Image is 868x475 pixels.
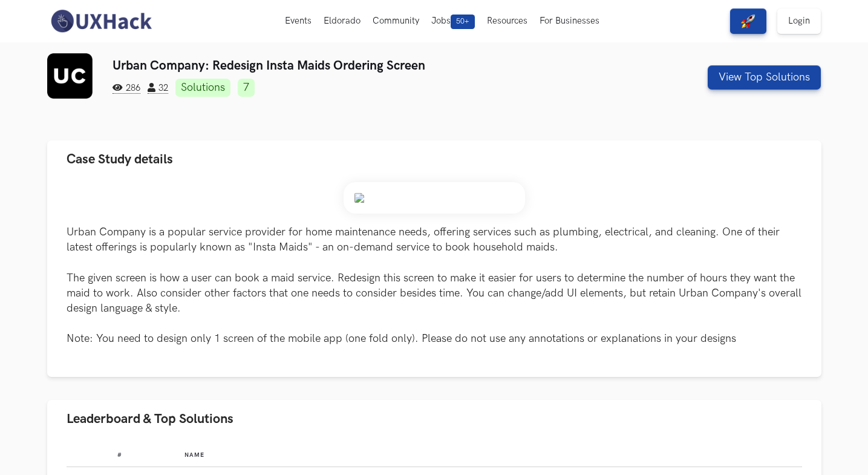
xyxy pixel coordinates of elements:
a: 7 [238,79,255,97]
span: 32 [148,83,168,94]
span: Leaderboard & Top Solutions [67,411,233,427]
span: 286 [113,83,140,94]
span: Name [184,451,204,459]
img: UXHack-logo.png [47,8,155,34]
span: # [117,451,122,459]
p: Urban Company is a popular service provider for home maintenance needs, offering services such as... [67,224,802,347]
div: Case Study details [47,179,821,377]
a: Login [777,8,821,34]
a: Solutions [175,79,230,97]
img: Weekend_Hackathon_83_banner.png [344,182,525,214]
h3: Urban Company: Redesign Insta Maids Ordering Screen [113,58,625,73]
img: Urban Company logo [47,53,93,99]
button: View Top Solutions [708,65,821,90]
img: rocket [741,14,755,28]
span: Case Study details [67,151,173,168]
span: 50+ [451,15,475,29]
button: Leaderboard & Top Solutions [47,400,821,438]
button: Case Study details [47,140,821,179]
